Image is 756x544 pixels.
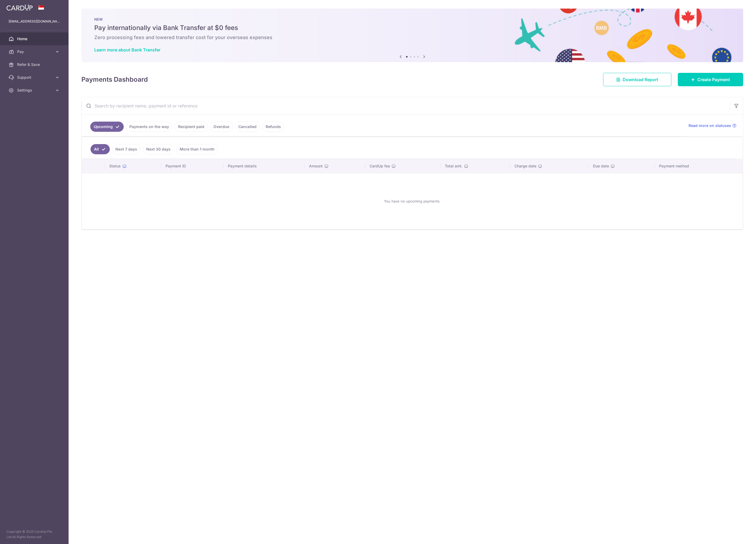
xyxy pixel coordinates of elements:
span: CardUp fee [370,163,390,169]
th: Payment details [224,159,304,173]
a: Refunds [262,122,284,132]
p: NEW [94,17,730,21]
span: Status [109,163,121,169]
img: CardUp [6,4,33,11]
input: Search by recipient name, payment id or reference [82,97,730,114]
img: Bank transfer banner [81,9,743,62]
a: All [91,144,110,154]
a: More than 1 month [176,144,218,154]
p: [EMAIL_ADDRESS][DOMAIN_NAME] [9,19,60,24]
h4: Payments Dashboard [81,75,148,84]
a: Create Payment [678,73,743,86]
span: Total amt. [445,163,462,169]
span: Read more on statuses [689,123,731,128]
span: Charge date [514,163,536,169]
a: Recipient paid [175,122,208,132]
h6: Zero processing fees and lowered transfer cost for your overseas expenses [94,34,730,41]
span: Download Report [623,76,658,83]
span: Create Payment [697,76,730,83]
a: Next 7 days [112,144,141,154]
div: You have no upcoming payments. [88,178,736,225]
span: Refer & Save [17,62,52,67]
a: Overdue [210,122,233,132]
span: Settings [17,88,52,93]
span: Home [17,36,52,42]
h5: Pay internationally via Bank Transfer at $0 fees [94,24,730,32]
a: Download Report [603,73,671,86]
a: Learn more about Bank Transfer [94,47,160,52]
a: Upcoming [90,122,124,132]
a: Payments on the way [126,122,172,132]
span: Amount [309,163,323,169]
a: Read more on statuses [689,123,736,128]
a: Cancelled [235,122,260,132]
th: Payment method [655,159,743,173]
span: Pay [17,49,52,54]
span: Due date [593,163,609,169]
span: Support [17,75,52,80]
a: Next 30 days [143,144,174,154]
th: Payment ID [161,159,224,173]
